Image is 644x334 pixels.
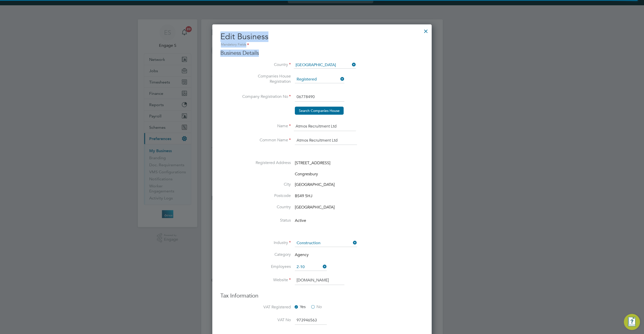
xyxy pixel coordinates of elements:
span: BS49 5HJ [295,193,312,198]
button: Engage Resource Center [624,314,640,330]
input: Select one [295,76,344,83]
span: [GEOGRAPHIC_DATA] [295,205,335,210]
span: [STREET_ADDRESS] [295,161,330,166]
span: [GEOGRAPHIC_DATA] [295,182,335,187]
label: Industry [240,240,291,245]
label: Registered Address [240,160,291,165]
h3: Business Details [220,50,424,57]
h3: Tax Information [220,292,424,300]
button: Search Companies House [295,107,344,115]
span: Active [295,218,306,223]
label: No [310,304,322,310]
label: Website [240,277,291,283]
input: Enter the 8-Digit No [295,93,344,102]
label: Country [240,62,291,67]
input: Search for... [295,239,357,247]
label: Postcode [240,193,291,198]
span: Agency [295,252,309,257]
label: Employees [240,264,291,269]
label: Company Registration No [240,94,291,99]
label: Common Name [240,138,291,143]
label: Yes [294,304,306,310]
label: Name [240,123,291,129]
span: Congresbury [295,172,318,177]
label: Companies House Registration [240,74,291,84]
label: Country [240,204,291,210]
label: Category [240,252,291,257]
h2: Edit Business [220,31,424,48]
label: City [240,182,291,187]
div: Mandatory Fields [220,42,424,48]
label: VAT Registered [240,305,291,310]
input: Search for... [294,62,356,69]
label: VAT No [240,317,291,323]
input: Select one [295,263,327,271]
label: Status [240,218,291,223]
